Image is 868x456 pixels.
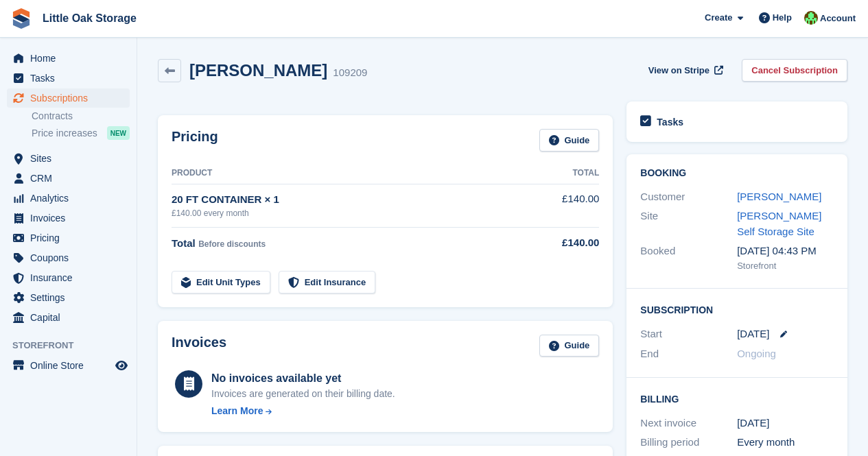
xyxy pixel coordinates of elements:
time: 2025-10-01 00:00:00 UTC [737,326,769,342]
span: Sites [30,149,113,168]
a: menu [7,248,130,267]
div: £140.00 every month [172,207,533,219]
a: menu [7,149,130,168]
span: Subscriptions [30,88,113,108]
span: Coupons [30,248,113,267]
h2: Tasks [657,116,683,128]
div: Learn More [211,404,263,418]
span: Storefront [12,339,137,352]
div: 109209 [333,65,367,81]
h2: [PERSON_NAME] [189,61,327,80]
a: menu [7,288,130,307]
a: [PERSON_NAME] [737,191,821,202]
span: Capital [30,308,113,327]
span: Tasks [30,69,113,88]
a: Cancel Subscription [742,59,847,82]
a: menu [7,49,130,68]
span: View on Stripe [648,64,709,77]
h2: Invoices [172,335,226,357]
a: Guide [539,129,600,152]
span: Invoices [30,208,113,228]
a: menu [7,69,130,88]
span: CRM [30,169,113,188]
div: [DATE] 04:43 PM [737,243,834,259]
img: Michael Aujla [804,11,818,25]
div: Start [640,326,737,342]
a: menu [7,189,130,208]
div: Invoices are generated on their billing date. [211,387,395,401]
div: Every month [737,435,834,451]
a: Preview store [113,357,130,374]
div: Site [640,208,737,239]
span: Analytics [30,189,113,208]
a: menu [7,228,130,248]
div: £140.00 [533,235,599,251]
a: Learn More [211,404,395,418]
span: Create [705,11,732,25]
a: menu [7,208,130,228]
a: Edit Insurance [279,271,376,293]
a: menu [7,308,130,327]
a: menu [7,268,130,287]
span: Insurance [30,268,113,287]
div: Next invoice [640,416,737,431]
span: Price increases [32,127,97,140]
div: Customer [640,189,737,205]
th: Total [533,163,599,184]
span: Before discounts [198,239,266,249]
h2: Billing [640,392,834,405]
div: Storefront [737,259,834,273]
div: [DATE] [737,416,834,431]
span: Total [172,237,196,249]
div: End [640,346,737,362]
span: Settings [30,288,113,307]
span: Online Store [30,356,113,375]
div: 20 FT CONTAINER × 1 [172,192,533,208]
a: menu [7,88,130,108]
span: Help [773,11,792,25]
a: View on Stripe [643,59,726,82]
a: menu [7,169,130,188]
td: £140.00 [533,184,599,227]
span: Account [820,12,856,25]
h2: Pricing [172,129,218,152]
th: Product [172,163,533,184]
img: stora-icon-8386f47178a22dfd0bd8f6a31ec36ba5ce8667c1dd55bd0f319d3a0aa187defe.svg [11,8,32,29]
a: Little Oak Storage [37,7,142,29]
h2: Booking [640,168,834,179]
a: menu [7,356,130,375]
span: Home [30,49,113,68]
div: No invoices available yet [211,370,395,387]
span: Pricing [30,228,113,248]
a: Contracts [32,110,130,123]
a: [PERSON_NAME] Self Storage Site [737,210,821,237]
a: Guide [539,335,600,357]
div: Booked [640,243,737,272]
h2: Subscription [640,302,834,316]
span: Ongoing [737,348,776,359]
a: Price increases NEW [32,125,130,141]
a: Edit Unit Types [172,271,270,293]
div: NEW [107,126,130,140]
div: Billing period [640,435,737,451]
